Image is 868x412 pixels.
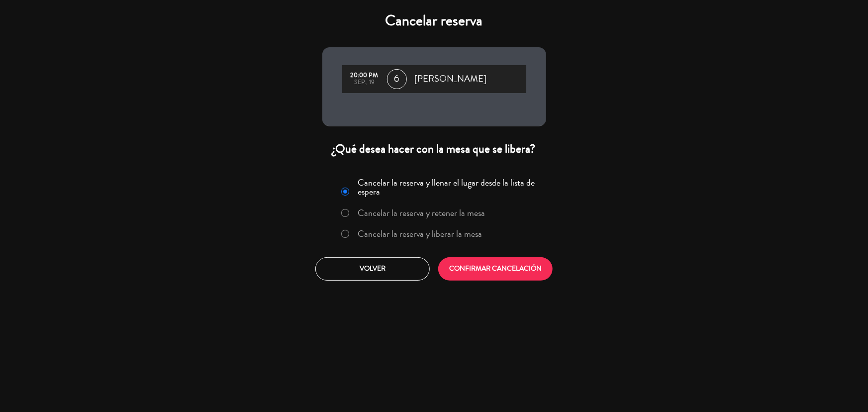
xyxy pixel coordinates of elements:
[415,72,487,87] span: [PERSON_NAME]
[315,257,430,281] button: Volver
[347,79,382,86] div: sep., 19
[322,12,546,30] h4: Cancelar reserva
[438,257,553,281] button: CONFIRMAR CANCELACIÓN
[347,72,382,79] div: 20:00 PM
[358,229,482,238] label: Cancelar la reserva y liberar la mesa
[358,208,485,217] label: Cancelar la reserva y retener la mesa
[358,178,540,196] label: Cancelar la reserva y llenar el lugar desde la lista de espera
[387,69,407,89] span: 6
[322,141,546,157] div: ¿Qué desea hacer con la mesa que se libera?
